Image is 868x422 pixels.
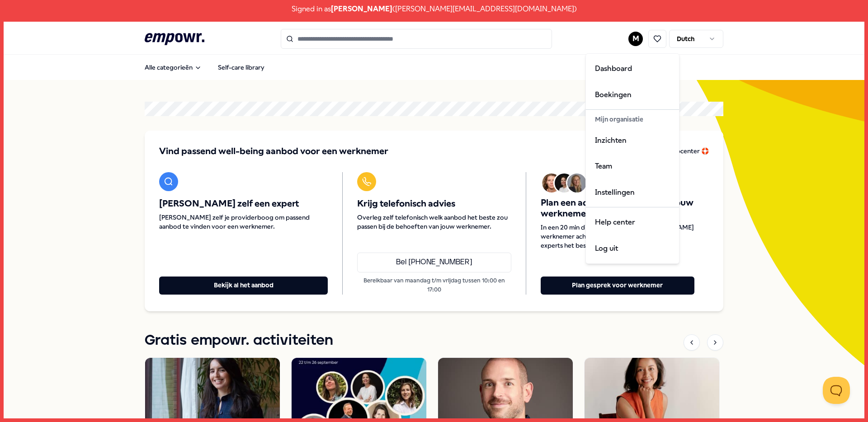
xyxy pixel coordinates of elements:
[588,112,677,127] div: Mijn organisatie
[588,56,677,82] a: Dashboard
[588,179,677,206] a: Instellingen
[585,53,679,264] div: M
[588,209,677,235] a: Help center
[588,235,677,262] div: Log uit
[588,127,677,154] a: Inzichten
[588,153,677,179] a: Team
[588,82,677,108] a: Boekingen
